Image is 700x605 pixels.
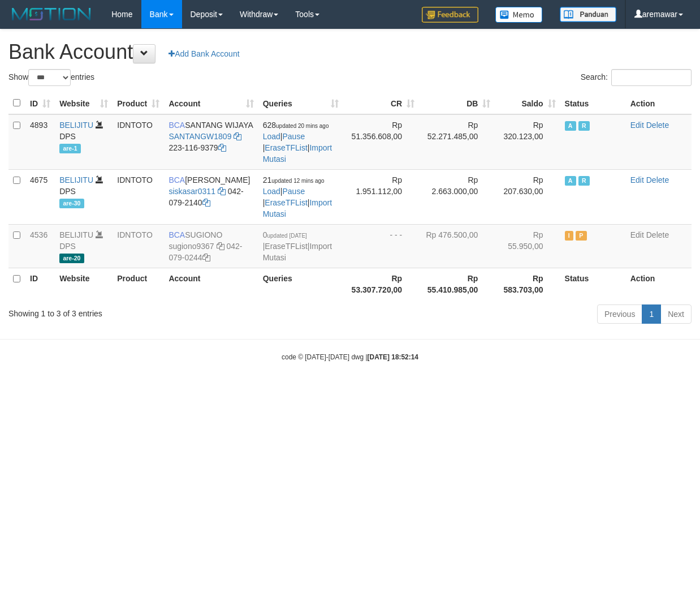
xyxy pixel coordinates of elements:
th: Rp 583.703,00 [495,268,560,300]
a: Delete [646,175,669,184]
th: Account [164,268,258,300]
a: EraseTFList [265,242,307,251]
td: IDNTOTO [113,169,164,224]
th: Action [626,92,692,114]
img: Button%20Memo.svg [495,7,543,23]
span: | | [263,230,332,262]
a: SANTANGW1809 [168,132,231,141]
th: Website: activate to sort column ascending [55,92,113,114]
a: Add Bank Account [161,44,247,63]
span: Paused [576,231,587,241]
th: Action [626,268,692,300]
td: Rp 320.123,00 [495,114,560,170]
td: 4536 [25,224,55,268]
a: Next [660,304,692,324]
span: 628 [263,121,329,130]
a: Import Mutasi [263,242,332,262]
span: BCA [168,230,185,239]
select: Showentries [28,69,71,86]
td: DPS [55,114,113,170]
a: Copy 2231169379 to clipboard [218,143,226,152]
th: Product: activate to sort column ascending [113,92,164,114]
span: updated 20 mins ago [276,123,329,129]
span: Running [578,176,590,186]
strong: [DATE] 18:52:14 [368,353,418,361]
th: Status [560,92,626,114]
a: BELIJITU [59,121,93,130]
a: Copy sugiono9367 to clipboard [217,242,224,251]
label: Search: [581,69,692,86]
td: Rp 207.630,00 [495,169,560,224]
td: Rp 476.500,00 [419,224,495,268]
a: siskasar0311 [168,187,215,196]
th: Queries [258,268,343,300]
span: are-1 [59,144,81,153]
a: Edit [630,175,644,184]
span: BCA [168,121,185,130]
td: [PERSON_NAME] 042-079-2140 [164,169,258,224]
a: Load [263,187,280,196]
a: Copy 0420790244 to clipboard [202,253,210,262]
div: Showing 1 to 3 of 3 entries [8,303,283,319]
a: Import Mutasi [263,143,332,164]
img: Feedback.jpg [422,7,478,23]
span: | | | [263,175,332,218]
td: SUGIONO 042-079-0244 [164,224,258,268]
td: Rp 51.356.608,00 [343,114,419,170]
td: SANTANG WIJAYA 223-116-9379 [164,114,258,170]
span: updated 12 mins ago [271,178,324,184]
a: BELIJITU [59,175,93,184]
td: - - - [343,224,419,268]
th: Saldo: activate to sort column ascending [495,92,560,114]
a: Pause [282,187,305,196]
a: Delete [646,121,669,130]
a: Edit [630,121,644,130]
a: Pause [282,132,305,141]
a: Copy siskasar0311 to clipboard [218,187,226,196]
th: CR: activate to sort column ascending [343,92,419,114]
span: | | | [263,121,332,164]
a: Copy 0420792140 to clipboard [202,198,210,207]
span: Active [565,121,576,131]
span: are-20 [59,254,84,263]
th: ID: activate to sort column ascending [25,92,55,114]
a: Copy SANTANGW1809 to clipboard [234,132,241,141]
th: Queries: activate to sort column ascending [258,92,343,114]
a: EraseTFList [265,143,307,152]
th: Status [560,268,626,300]
a: Import Mutasi [263,198,332,218]
td: Rp 1.951.112,00 [343,169,419,224]
td: Rp 2.663.000,00 [419,169,495,224]
a: 1 [642,304,661,324]
a: Edit [630,230,644,239]
img: panduan.png [560,7,616,22]
td: IDNTOTO [113,114,164,170]
span: Active [565,176,576,186]
img: MOTION_logo.png [8,6,94,23]
td: IDNTOTO [113,224,164,268]
td: 4893 [25,114,55,170]
td: DPS [55,169,113,224]
a: BELIJITU [59,230,93,239]
span: 21 [263,175,325,184]
a: Previous [597,304,642,324]
a: EraseTFList [265,198,307,207]
a: Load [263,132,280,141]
th: Account: activate to sort column ascending [164,92,258,114]
td: Rp 52.271.485,00 [419,114,495,170]
small: code © [DATE]-[DATE] dwg | [282,353,418,361]
span: 0 [263,230,307,239]
a: Delete [646,230,669,239]
span: updated [DATE] [267,233,306,239]
th: Rp 53.307.720,00 [343,268,419,300]
span: Inactive [565,231,574,241]
th: DB: activate to sort column ascending [419,92,495,114]
input: Search: [611,69,692,86]
td: 4675 [25,169,55,224]
span: Running [578,121,590,131]
td: DPS [55,224,113,268]
label: Show entries [8,69,94,86]
th: Rp 55.410.985,00 [419,268,495,300]
span: BCA [168,175,185,184]
a: sugiono9367 [168,242,214,251]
